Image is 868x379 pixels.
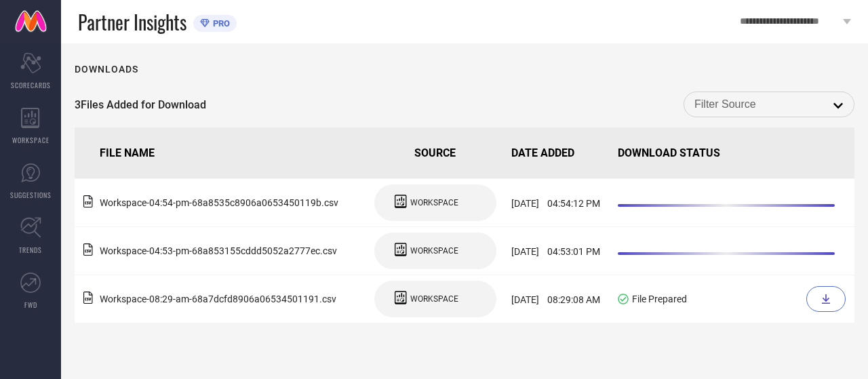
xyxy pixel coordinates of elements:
h1: Downloads [75,64,138,75]
th: DATE ADDED [506,127,612,179]
a: Download [806,286,849,312]
span: WORKSPACE [12,135,50,145]
span: TRENDS [19,245,42,255]
span: PRO [210,18,230,28]
th: DOWNLOAD STATUS [612,127,854,179]
th: SOURCE [365,127,507,179]
span: WORKSPACE [410,246,458,256]
span: 3 Files Added for Download [75,98,206,111]
th: FILE NAME [75,127,365,179]
span: SUGGESTIONS [10,190,52,200]
span: Workspace - 04:53-pm - 68a853155cddd5052a2777ec .csv [100,245,337,256]
span: WORKSPACE [410,198,458,207]
span: Partner Insights [78,8,186,36]
span: Workspace - 04:54-pm - 68a8535c8906a0653450119b .csv [100,197,338,208]
span: [DATE] 04:54:12 PM [511,198,600,209]
span: [DATE] 08:29:08 AM [511,294,600,305]
span: SCORECARDS [11,80,51,90]
span: File Prepared [632,294,687,304]
span: [DATE] 04:53:01 PM [511,246,600,257]
span: Workspace - 08:29-am - 68a7dcfd8906a06534501191 .csv [100,294,336,304]
span: FWD [24,300,37,310]
span: WORKSPACE [410,294,458,304]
